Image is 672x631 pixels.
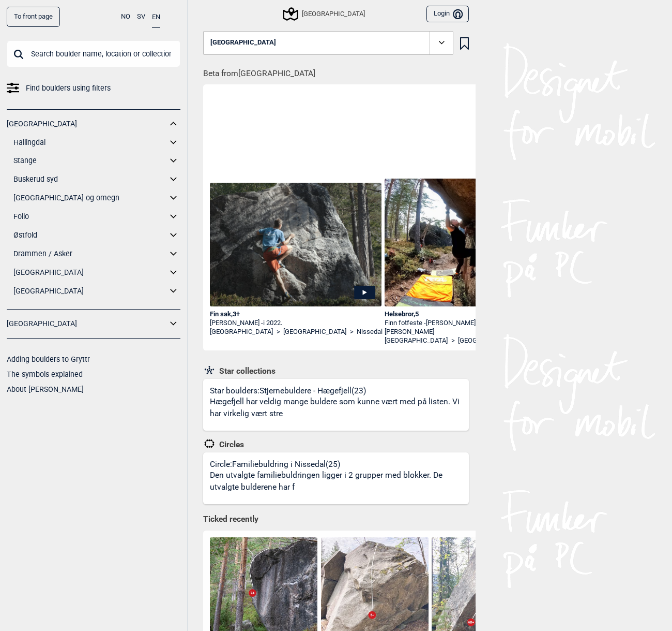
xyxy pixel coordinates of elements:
button: [GEOGRAPHIC_DATA] [203,31,453,55]
a: About [PERSON_NAME] [7,385,84,393]
input: Search boulder name, location or collection [7,40,180,67]
p: Hægefjell har veldig mange buldere som kunne vært med på listen. Vi har virkelig vært stre [210,396,466,420]
a: [GEOGRAPHIC_DATA] [210,328,273,336]
div: Helsebror , 5 [385,310,556,319]
a: Circle:Familiebuldring i Nissedal(25)Den utvalgte familiebuldringen ligger i 2 grupper med blokke... [203,452,469,504]
a: [GEOGRAPHIC_DATA] [458,336,521,345]
a: Star boulders:Stjernebuldere - Hægefjell(23)Hægefjell har veldig mange buldere som kunne vært med... [203,379,469,431]
a: Østfold [13,228,167,243]
a: To front page [7,7,60,27]
a: Find boulders using filters [7,81,180,96]
a: [GEOGRAPHIC_DATA] [385,336,448,345]
div: Finn fotfeste - [385,319,556,336]
div: [GEOGRAPHIC_DATA] [284,8,365,20]
a: [GEOGRAPHIC_DATA] [7,316,167,331]
button: Login [426,6,469,23]
a: Stange [13,153,167,168]
p: Den utvalgte familiebuldringen ligger i 2 grupper med blokker. De utvalgte bulderene har f [210,469,466,494]
span: Circles [216,439,244,450]
a: Drammen / Asker [13,246,167,261]
span: Star collections [216,366,276,376]
a: [GEOGRAPHIC_DATA] [13,284,167,299]
a: The symbols explained [7,370,83,378]
span: > [451,336,455,345]
span: Find boulders using filters [26,81,111,96]
a: [GEOGRAPHIC_DATA] [7,116,167,131]
span: > [350,328,354,336]
div: Circle: Familiebuldring i Nissedal (25) [210,459,469,504]
span: > [277,328,280,336]
h1: Ticked recently [203,514,469,525]
a: [GEOGRAPHIC_DATA] [283,328,346,336]
span: i 2022. [263,319,282,327]
div: Star boulders: Stjernebuldere - Hægefjell (23) [210,386,469,431]
button: SV [137,7,145,27]
button: EN [152,7,160,28]
button: NO [121,7,130,27]
a: Adding boulders to Gryttr [7,355,90,363]
a: Nissedal [357,328,383,336]
span: [PERSON_NAME] klatrer. Foto: [PERSON_NAME] [385,319,513,335]
a: Hallingdal [13,135,167,150]
a: Follo [13,209,167,224]
img: Felix pa Fin sak [210,183,381,306]
div: Fin sak , 3+ [210,310,381,319]
img: Helsebror 2 [385,179,556,306]
span: [GEOGRAPHIC_DATA] [210,39,276,47]
a: Buskerud syd [13,172,167,187]
h1: Beta from [GEOGRAPHIC_DATA] [203,62,476,80]
div: [PERSON_NAME] - [210,319,381,328]
a: [GEOGRAPHIC_DATA] [13,265,167,280]
a: [GEOGRAPHIC_DATA] og omegn [13,190,167,206]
